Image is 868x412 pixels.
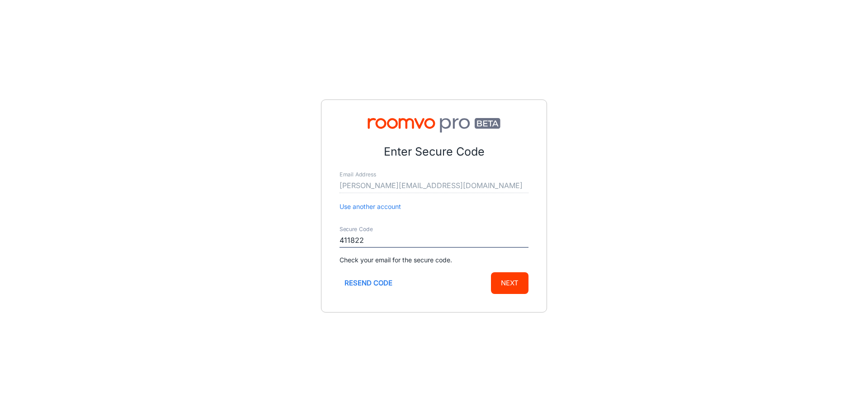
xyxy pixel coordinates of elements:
label: Email Address [340,171,376,179]
button: Use another account [340,202,401,212]
img: Roomvo PRO Beta [340,118,528,133]
p: Check your email for the secure code. [340,255,528,265]
input: Enter secure code [340,233,528,248]
button: Next [491,272,528,294]
input: myname@example.com [340,179,528,193]
button: Resend code [340,272,397,294]
p: Enter Secure Code [340,143,528,161]
label: Secure Code [340,226,373,233]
